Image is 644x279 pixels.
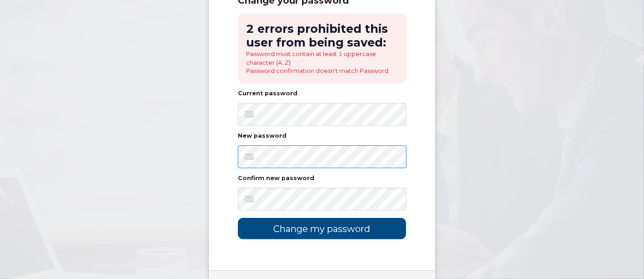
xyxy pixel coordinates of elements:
[238,91,297,97] label: Current password
[238,218,406,239] input: Change my password
[246,67,398,75] li: Password confirmation doesn't match Password
[246,50,398,67] li: Password must contain at least 1 uppercase character (A..Z)
[238,133,287,139] label: New password
[238,176,314,181] label: Confirm new password
[246,22,398,50] h2: 2 errors prohibited this user from being saved:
